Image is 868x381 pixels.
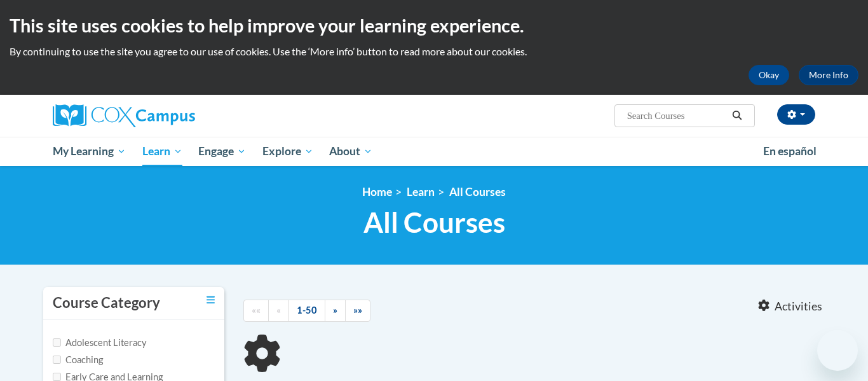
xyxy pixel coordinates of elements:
[362,185,392,198] a: Home
[243,300,269,322] a: Begining
[276,305,281,315] span: «
[777,104,815,125] button: Account Settings
[775,300,822,314] span: Activities
[728,108,747,123] button: Search
[449,185,506,198] a: All Courses
[207,293,215,307] a: Toggle collapse
[53,104,294,127] a: Cox Campus
[53,353,103,367] label: Coaching
[53,356,61,364] input: Checkbox for Options
[10,13,858,38] h2: This site uses cookies to help improve your learning experience.
[53,336,147,350] label: Adolescent Literacy
[363,205,505,239] span: All Courses
[755,138,825,165] a: En español
[53,293,160,313] h3: Course Category
[325,300,346,322] a: Next
[53,104,195,127] img: Cox Campus
[190,137,254,166] a: Engage
[268,300,289,322] a: Previous
[10,45,858,59] p: By continuing to use the site you agree to our use of cookies. Use the ‘More info’ button to read...
[142,144,182,159] span: Learn
[763,144,817,158] span: En español
[799,65,858,85] a: More Info
[262,144,313,159] span: Explore
[134,137,191,166] a: Learn
[749,65,789,85] button: Okay
[252,305,261,315] span: ««
[333,305,337,315] span: »
[53,338,61,347] input: Checkbox for Options
[198,144,246,159] span: Engage
[322,137,381,166] a: About
[53,373,61,381] input: Checkbox for Options
[34,137,834,166] div: Main menu
[288,300,325,322] a: 1-50
[329,144,372,159] span: About
[345,300,370,322] a: End
[53,144,126,159] span: My Learning
[254,137,322,166] a: Explore
[353,305,362,315] span: »»
[407,185,435,198] a: Learn
[817,330,858,371] iframe: Button to launch messaging window
[626,108,728,123] input: Search Courses
[44,137,134,166] a: My Learning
